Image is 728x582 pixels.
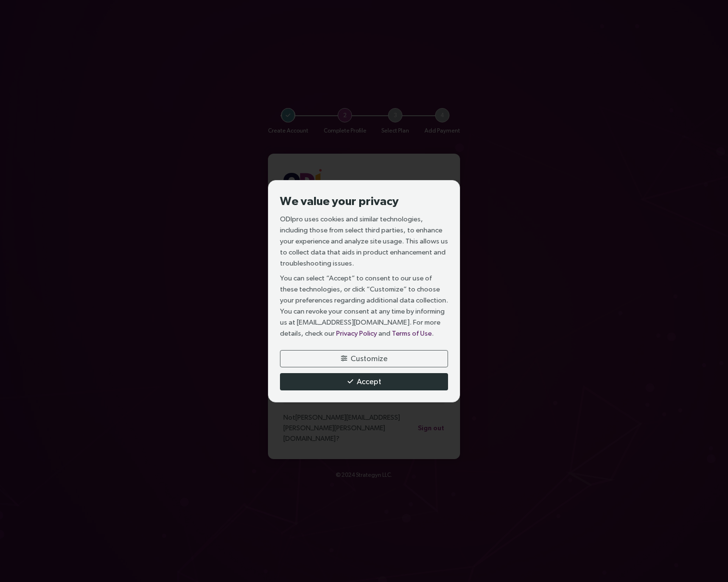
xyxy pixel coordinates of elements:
a: Privacy Policy [336,329,377,337]
p: You can select “Accept” to consent to our use of these technologies, or click “Customize” to choo... [280,272,448,339]
span: Accept [357,376,381,388]
h3: We value your privacy [280,192,448,209]
span: Customize [351,352,388,364]
button: Customize [280,350,448,367]
a: Terms of Use [392,329,432,337]
p: ODIpro uses cookies and similar technologies, including those from select third parties, to enhan... [280,213,448,268]
button: Accept [280,373,448,390]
